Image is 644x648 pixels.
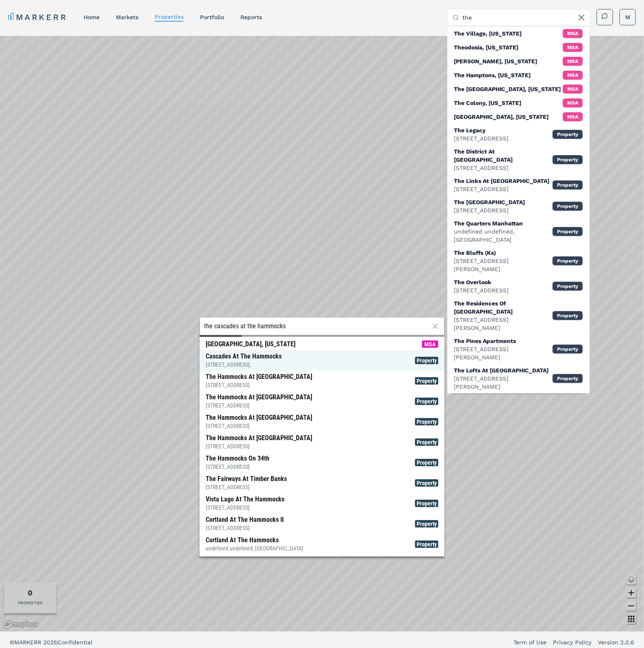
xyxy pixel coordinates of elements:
[454,219,553,227] div: The Quarters Manhattan
[598,638,634,646] a: Version 2.0.6
[563,85,583,94] div: MSA
[415,377,438,385] span: Property
[200,14,224,20] a: Portfolio
[206,434,312,450] div: The Hammocks At [GEOGRAPHIC_DATA]
[553,130,583,139] div: Property
[447,68,589,82] div: MSA: The Hamptons, New York
[206,414,312,430] div: The Hammocks At [GEOGRAPHIC_DATA]
[563,29,583,38] div: MSA
[415,439,438,446] span: Property
[200,338,444,350] span: Search Bar Suggestion Item: Cascade, Colorado
[200,534,444,554] span: Search Bar Suggestion Item: Cortland At The Hammocks
[206,536,303,552] div: Cortland At The Hammocks
[626,588,636,598] button: Zoom in map button
[553,227,583,236] div: Property
[625,13,630,21] span: M
[206,340,295,348] div: [GEOGRAPHIC_DATA], [US_STATE]
[206,463,269,471] div: [STREET_ADDRESS]
[206,442,312,450] div: [STREET_ADDRESS]
[454,177,549,185] div: The Links At [GEOGRAPHIC_DATA]
[200,452,444,473] span: Search Bar Suggestion Item: The Hammocks On 34th
[206,544,303,552] div: undefined undefined, [GEOGRAPHIC_DATA]
[116,14,138,20] a: markets
[454,345,553,361] div: [STREET_ADDRESS][PERSON_NAME]
[454,57,537,65] div: [PERSON_NAME], [US_STATE]
[454,286,509,294] div: [STREET_ADDRESS]
[2,620,38,629] a: Mapbox logo
[626,575,636,585] button: Change style map button
[447,364,589,393] div: Property: The Lofts At College Hill
[553,311,583,320] div: Property
[447,196,589,217] div: Property: The Pointe On College
[206,361,282,369] div: [STREET_ADDRESS],
[553,180,583,189] div: Property
[200,493,444,514] span: Search Bar Suggestion Item: Vista Lago At The Hammocks
[454,164,553,172] div: [STREET_ADDRESS]
[447,174,589,196] div: Property: The Links At Manhattan
[415,520,438,528] span: Property
[620,9,636,25] button: M
[454,227,553,244] div: undefined undefined, [GEOGRAPHIC_DATA]
[454,366,553,374] div: The Lofts At [GEOGRAPHIC_DATA]
[447,276,589,297] div: Property: The Overlook
[626,601,636,611] button: Zoom out map button
[200,371,444,391] span: Search Bar Suggestion Item: The Hammocks At Canandaigua
[454,99,521,107] div: The Colony, [US_STATE]
[200,350,444,371] span: Search Bar Suggestion Item: Cascades At The Hammocks
[200,432,444,452] span: Search Bar Suggestion Item: The Hammocks At Fairview
[454,249,553,257] div: The Bluffs (Ks)
[206,422,312,430] div: [STREET_ADDRESS]
[454,134,509,143] div: [STREET_ADDRESS]
[553,256,583,265] div: Property
[454,337,553,345] div: The Pines Apartments
[447,110,589,124] div: MSA: Theodore, Alabama
[454,257,553,273] div: [STREET_ADDRESS][PERSON_NAME]
[513,638,546,646] a: Term of Use
[454,198,525,206] div: The [GEOGRAPHIC_DATA]
[415,459,438,466] span: Property
[447,40,589,54] div: MSA: Theodosia, Missouri
[553,345,583,354] div: Property
[10,639,14,646] span: ©
[155,13,184,20] a: properties
[454,206,525,214] div: [STREET_ADDRESS]
[84,14,100,20] a: home
[454,278,509,286] div: The Overlook
[563,98,583,107] div: MSA
[563,43,583,52] div: MSA
[206,401,312,410] div: [STREET_ADDRESS]
[447,145,589,174] div: Property: The District At Manhattan
[454,374,553,391] div: [STREET_ADDRESS][PERSON_NAME]
[206,495,284,512] div: Vista Lago At The Hammocks
[18,600,42,606] div: PROPERTIES
[206,516,284,532] div: Cortland At The Hammocks II
[447,27,589,393] div: Suggestions
[206,524,284,532] div: [STREET_ADDRESS]
[462,9,585,26] input: Search by MSA, ZIP, Property Name, or Address
[204,322,429,330] input: Search by property name, address, MSA or ZIP Code
[563,112,583,121] div: MSA
[454,113,549,121] div: [GEOGRAPHIC_DATA], [US_STATE]
[200,335,242,351] div: or Zoom in
[454,29,522,38] div: The Village, [US_STATE]
[447,297,589,334] div: Property: The Residences Of Auburn Hills
[553,638,591,646] a: Privacy Policy
[206,454,269,471] div: The Hammocks On 34th
[415,541,438,548] span: Property
[200,412,444,432] span: Search Bar Suggestion Item: The Hammocks At Orchard Park
[563,57,583,66] div: MSA
[8,11,67,23] a: MARKERR
[553,202,583,211] div: Property
[626,614,636,624] button: Other options map button
[553,374,583,383] div: Property
[447,96,589,110] div: MSA: The Colony, Texas
[563,71,583,80] div: MSA
[415,479,438,487] span: Property
[58,639,92,646] span: Confidential
[28,587,33,598] div: Total of properties
[206,475,287,491] div: The Fairways At Timber Banks
[206,393,312,410] div: The Hammocks At [GEOGRAPHIC_DATA]
[553,282,583,291] div: Property
[240,14,262,20] a: reports
[415,500,438,507] span: Property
